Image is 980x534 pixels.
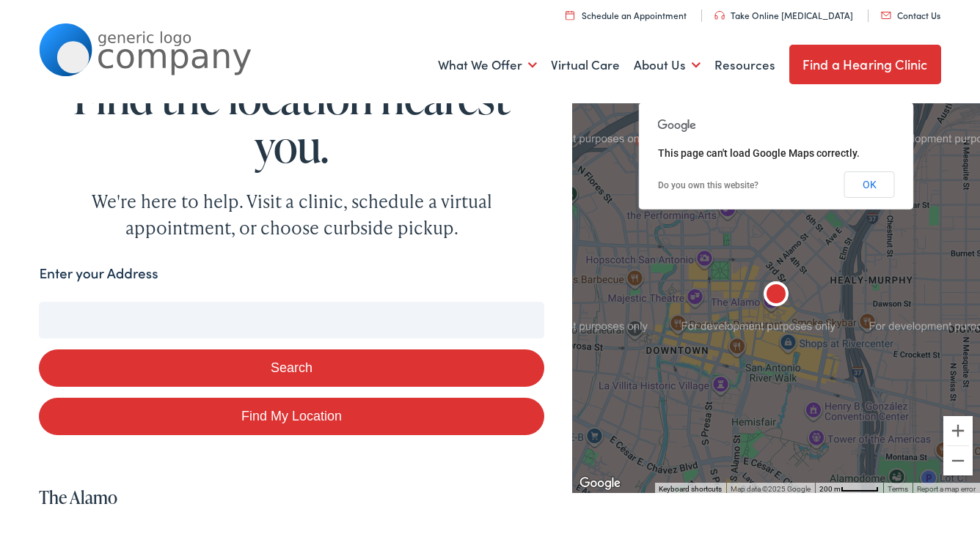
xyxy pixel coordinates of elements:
a: Find a Hearing Clinic [789,45,941,84]
a: What We Offer [438,38,537,92]
a: Terms (opens in new tab) [888,485,908,493]
a: Open this area in Google Maps (opens a new window) [576,474,624,493]
span: 200 m [819,485,841,493]
span: This page can't load Google Maps correctly. [658,147,860,159]
img: utility icon [566,10,574,20]
button: Keyboard shortcuts [659,484,722,494]
div: The Alamo [758,278,794,314]
button: Zoom out [943,446,973,475]
a: Resources [714,38,775,92]
button: OK [844,171,895,198]
a: About Us [634,38,701,92]
label: Enter your Address [39,263,158,284]
button: Map Scale: 200 m per 48 pixels [815,483,883,493]
a: Take Online [MEDICAL_DATA] [714,9,853,21]
img: utility icon [714,11,725,20]
a: Virtual Care [551,38,620,92]
button: Zoom in [943,416,973,445]
div: We're here to help. Visit a clinic, schedule a virtual appointment, or choose curbside pickup. [57,188,527,241]
a: Report a map error [917,485,976,493]
a: Contact Us [881,9,940,21]
a: Do you own this website? [658,180,758,190]
button: Search [39,349,544,387]
img: utility icon [881,12,891,19]
span: Map data ©2025 Google [731,485,811,493]
img: Google [576,474,624,493]
a: The Alamo [39,485,117,509]
a: Schedule an Appointment [566,9,687,21]
input: Enter your address or zip code [39,302,544,338]
h1: Find the location nearest you. [39,73,544,170]
a: Find My Location [39,398,544,435]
